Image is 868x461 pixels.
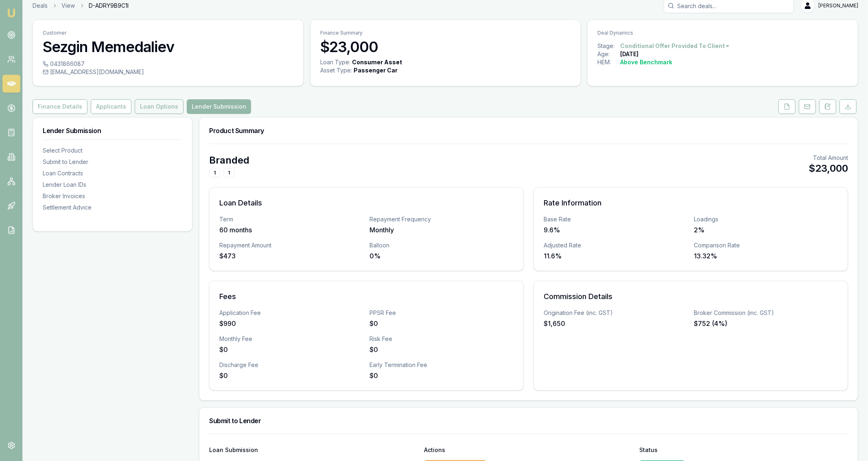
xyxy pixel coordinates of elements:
div: Adjusted Rate [544,241,688,249]
div: [DATE] [620,50,638,58]
div: Risk Fee [370,335,514,343]
div: Base Rate [544,215,688,223]
div: Early Termination Fee [370,361,514,369]
div: Repayment Amount [219,241,363,249]
div: Monthly Fee [219,335,363,343]
span: [PERSON_NAME] [818,2,858,9]
div: Passenger Car [354,66,398,74]
h3: Commission Details [544,291,838,302]
div: $23,000 [809,162,848,175]
div: 60 months [219,225,363,235]
a: Lender Submission [185,99,253,114]
button: Loan Options [135,99,184,114]
h2: Branded [209,154,249,167]
div: Lender Loan IDs [43,181,182,189]
div: 1 [209,168,220,177]
div: Broker Commission (inc. GST) [694,309,838,317]
div: $1,650 [544,319,688,328]
a: Applicants [89,99,133,114]
h3: Product Summary [209,127,848,134]
div: Select Product [43,146,182,155]
div: Consumer Asset [352,58,402,66]
div: $473 [219,251,363,261]
button: Conditional Offer Provided To Client [620,42,730,50]
div: Comparison Rate [694,241,838,249]
div: Submit to Lender [43,158,182,166]
div: $0 [370,345,514,354]
div: Settlement Advice [43,203,182,212]
div: Above Benchmark [620,58,672,66]
div: $0 [219,371,363,380]
h3: Fees [219,291,514,302]
span: D-ADRY9B9C1I [89,2,129,10]
div: 2% [694,225,838,235]
div: 1 [223,168,234,177]
h3: Sezgin Memedaliev [43,39,293,55]
div: 11.6% [544,251,688,261]
h3: Submit to Lender [209,417,848,424]
h3: Loan Details [219,197,514,209]
a: Finance Details [33,99,89,114]
p: Customer [43,30,293,36]
nav: breadcrumb [33,2,129,10]
p: Deal Dynamics [597,30,848,36]
div: Loan Submission [209,447,418,453]
div: Broker Invoices [43,192,182,200]
div: $0 [370,319,514,328]
div: Age: [597,50,620,58]
h3: $23,000 [320,39,571,55]
div: Loadings [694,215,838,223]
div: $0 [219,345,363,354]
div: Loan Type: [320,58,350,66]
div: Term [219,215,363,223]
div: Discharge Fee [219,361,363,369]
img: emu-icon-u.png [7,8,16,18]
div: Status [639,447,848,453]
div: Balloon [370,241,514,249]
div: $0 [370,371,514,380]
a: View [61,2,75,10]
div: Asset Type : [320,66,352,74]
button: Lender Submission [187,99,251,114]
div: $752 (4%) [694,319,838,328]
div: Application Fee [219,309,363,317]
div: Stage: [597,42,620,50]
div: $990 [219,319,363,328]
div: Monthly [370,225,514,235]
button: Finance Details [33,99,87,114]
div: HEM: [597,58,620,66]
div: Actions [424,447,633,453]
h3: Lender Submission [43,127,182,134]
a: Deals [33,2,48,10]
div: 13.32% [694,251,838,261]
div: 0431866087 [43,60,293,68]
div: PPSR Fee [370,309,514,317]
a: Loan Options [133,99,185,114]
div: Origination Fee (inc. GST) [544,309,688,317]
button: Applicants [91,99,131,114]
div: Repayment Frequency [370,215,514,223]
div: 0% [370,251,514,261]
h3: Rate Information [544,197,838,209]
div: [EMAIL_ADDRESS][DOMAIN_NAME] [43,68,293,76]
div: Loan Contracts [43,169,182,177]
p: Finance Summary [320,30,571,36]
div: Total Amount [809,154,848,162]
div: 9.6% [544,225,688,235]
